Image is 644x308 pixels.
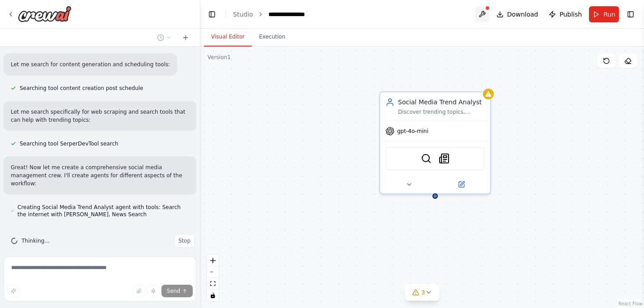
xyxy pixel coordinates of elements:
[20,85,143,92] span: Searching tool content creation post schedule
[207,290,219,301] button: toggle interactivity
[624,8,637,21] button: Show right sidebar
[398,108,485,115] div: Discover trending topics, hashtags, and content themes in {industry} by analyzing search trends, ...
[133,285,145,297] button: Upload files
[379,91,491,194] div: Social Media Trend AnalystDiscover trending topics, hashtags, and content themes in {industry} by...
[17,204,189,218] span: Creating Social Media Trend Analyst agent with tools: Search the internet with [PERSON_NAME], New...
[493,6,542,22] button: Download
[507,10,538,19] span: Download
[167,287,180,295] span: Send
[619,301,643,306] a: React Flow attribution
[207,266,219,278] button: zoom out
[208,54,231,61] div: Version 1
[421,288,425,297] span: 3
[178,32,193,43] button: Start a new chat
[204,28,252,47] button: Visual Editor
[545,6,585,22] button: Publish
[21,237,50,244] span: Thinking...
[252,28,292,47] button: Execution
[7,285,20,297] button: Improve this prompt
[11,163,189,188] p: Great! Now let me create a comprehensive social media management crew. I'll create agents for dif...
[178,237,191,244] span: Stop
[174,234,195,248] button: Stop
[20,140,119,147] span: Searching tool SerperDevTool search
[397,128,428,135] span: gpt-4o-mini
[206,8,218,21] button: Hide left sidebar
[207,255,219,266] button: zoom in
[603,10,615,19] span: Run
[161,285,193,297] button: Send
[233,11,253,18] a: Studio
[405,284,440,301] button: 3
[398,98,485,107] div: Social Media Trend Analyst
[233,10,313,19] nav: breadcrumb
[153,32,175,43] button: Switch to previous chat
[207,278,219,290] button: fit view
[439,153,449,164] img: SerplyNewsSearchTool
[589,6,619,22] button: Run
[207,255,219,301] div: React Flow controls
[559,10,582,19] span: Publish
[421,153,432,164] img: SerperDevTool
[147,285,160,297] button: Click to speak your automation idea
[11,60,170,68] p: Let me search for content generation and scheduling tools:
[11,108,189,124] p: Let me search specifically for web scraping and search tools that can help with trending topics:
[436,179,487,190] button: Open in side panel
[18,6,72,22] img: Logo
